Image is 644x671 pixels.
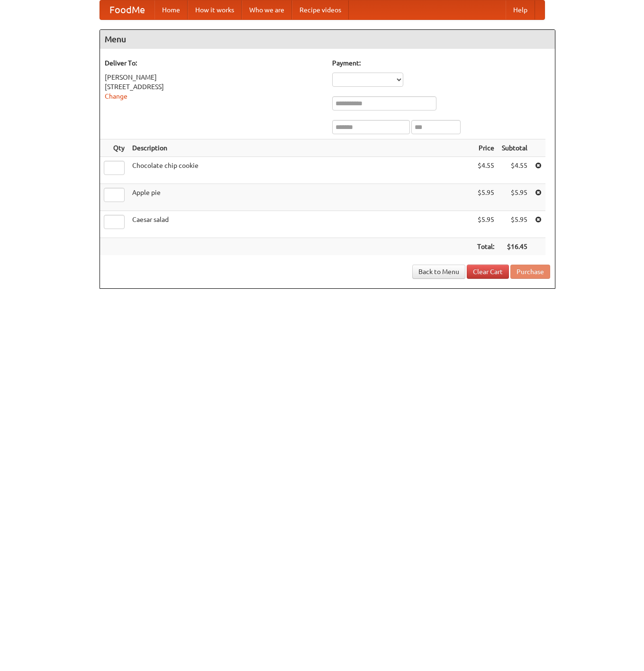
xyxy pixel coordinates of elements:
[412,265,465,279] a: Back to Menu
[473,184,498,211] td: $5.95
[100,30,555,49] h4: Menu
[473,211,498,238] td: $5.95
[498,157,531,184] td: $4.55
[105,82,323,92] div: [STREET_ADDRESS]
[128,139,473,157] th: Description
[498,238,531,256] th: $16.45
[498,184,531,211] td: $5.95
[105,92,127,100] a: Change
[506,0,535,19] a: Help
[100,0,154,19] a: FoodMe
[105,73,323,82] div: [PERSON_NAME]
[510,265,550,279] button: Purchase
[292,0,349,19] a: Recipe videos
[498,211,531,238] td: $5.95
[473,157,498,184] td: $4.55
[242,0,292,19] a: Who we are
[105,58,323,68] h5: Deliver To:
[498,139,531,157] th: Subtotal
[473,238,498,256] th: Total:
[128,211,473,238] td: Caesar salad
[332,58,550,68] h5: Payment:
[473,139,498,157] th: Price
[100,139,128,157] th: Qty
[128,184,473,211] td: Apple pie
[154,0,188,19] a: Home
[188,0,242,19] a: How it works
[128,157,473,184] td: Chocolate chip cookie
[467,265,509,279] a: Clear Cart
